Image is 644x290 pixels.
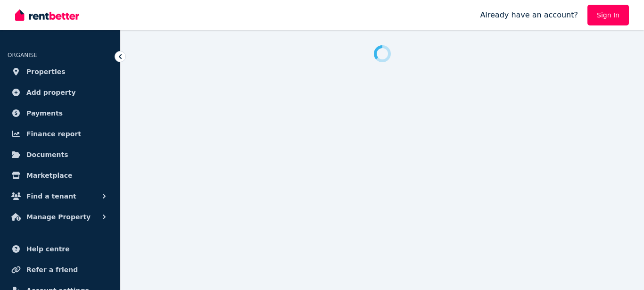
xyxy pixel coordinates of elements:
a: Properties [8,62,113,81]
span: Refer a friend [26,264,78,275]
span: Documents [26,149,68,160]
img: RentBetter [15,8,79,22]
a: Sign In [587,5,629,25]
span: Finance report [26,128,81,140]
span: Already have an account? [480,9,578,21]
a: Help centre [8,240,113,258]
span: Payments [26,108,63,119]
span: Properties [26,66,66,77]
span: Help centre [26,243,70,255]
a: Add property [8,83,113,102]
span: ORGANISE [8,52,37,58]
button: Manage Property [8,207,113,226]
a: Marketplace [8,166,113,185]
span: Add property [26,87,76,98]
span: Manage Property [26,211,91,223]
a: Finance report [8,124,113,143]
span: Find a tenant [26,191,76,202]
a: Refer a friend [8,260,113,279]
button: Find a tenant [8,187,113,206]
span: Marketplace [26,170,72,181]
a: Payments [8,104,113,123]
a: Documents [8,145,113,164]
